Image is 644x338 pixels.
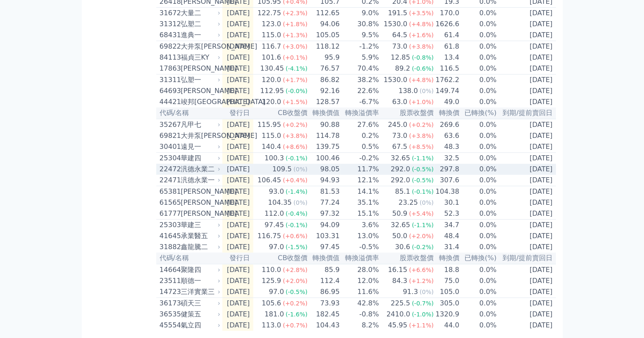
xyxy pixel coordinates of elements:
[260,265,283,275] div: 110.0
[293,166,307,173] span: (0%)
[409,210,434,217] span: (+5.4%)
[459,208,497,220] td: 0.0%
[308,186,340,198] td: 81.53
[389,220,412,230] div: 32.65
[308,96,340,107] td: 128.57
[389,175,412,185] div: 292.0
[434,231,459,242] td: 48.4
[308,220,340,231] td: 94.09
[412,65,434,72] span: (-0.6%)
[340,153,379,164] td: -0.2%
[497,119,556,130] td: [DATE]
[160,86,179,96] div: 64693
[409,143,434,150] span: (+8.5%)
[308,107,340,119] th: 轉換價值
[409,99,434,105] span: (+1.0%)
[390,131,409,141] div: 73.0
[283,132,307,139] span: (+3.8%)
[340,253,379,264] th: 轉換溢價率
[434,208,459,220] td: 52.3
[222,231,253,242] td: [DATE]
[160,63,179,74] div: 17863
[459,41,497,52] td: 0.0%
[459,231,497,242] td: 0.0%
[222,164,253,175] td: [DATE]
[497,41,556,52] td: [DATE]
[181,19,219,29] div: 弘塑二
[263,209,286,219] div: 112.0
[497,231,556,242] td: [DATE]
[160,242,179,252] div: 31882
[283,77,307,83] span: (+1.7%)
[160,187,179,197] div: 65381
[393,63,412,74] div: 89.2
[497,153,556,164] td: [DATE]
[160,231,179,241] div: 41645
[412,188,434,195] span: (-0.1%)
[260,131,283,141] div: 115.0
[340,41,379,52] td: -1.2%
[222,8,253,19] td: [DATE]
[283,177,307,184] span: (+0.4%)
[160,41,179,52] div: 69822
[412,155,434,162] span: (-1.1%)
[308,164,340,175] td: 98.05
[222,74,253,86] td: [DATE]
[434,141,459,153] td: 48.3
[459,63,497,74] td: 0.0%
[459,8,497,19] td: 0.0%
[434,85,459,96] td: 149.74
[340,141,379,153] td: 0.5%
[222,186,253,198] td: [DATE]
[160,220,179,230] div: 25303
[181,30,219,40] div: 進典一
[156,107,222,119] th: 代碼/名稱
[497,19,556,30] td: [DATE]
[222,253,253,264] th: 發行日
[222,264,253,275] td: [DATE]
[181,265,219,275] div: 聚隆四
[382,75,409,85] div: 1530.0
[308,264,340,275] td: 85.9
[256,8,283,18] div: 122.75
[497,186,556,198] td: [DATE]
[285,88,307,94] span: (-0.0%)
[308,208,340,220] td: 97.32
[459,107,497,119] th: 已轉換(%)
[459,19,497,30] td: 0.0%
[340,275,379,286] td: 12.0%
[412,166,434,173] span: (-0.5%)
[271,164,293,174] div: 109.5
[260,30,283,40] div: 115.0
[160,153,179,163] div: 25304
[308,85,340,96] td: 92.16
[382,19,409,29] div: 1530.0
[389,52,412,63] div: 12.85
[160,8,179,18] div: 31672
[160,75,179,85] div: 31311
[434,41,459,52] td: 61.8
[260,41,283,52] div: 116.7
[340,119,379,130] td: 27.6%
[340,85,379,96] td: 22.6%
[181,187,219,197] div: [PERSON_NAME]
[253,253,308,264] th: CB收盤價
[340,242,379,253] td: -0.5%
[222,52,253,63] td: [DATE]
[434,52,459,63] td: 13.4
[308,63,340,74] td: 76.57
[283,99,307,105] span: (+1.5%)
[256,231,283,241] div: 116.75
[434,107,459,119] th: 轉換價
[222,85,253,96] td: [DATE]
[222,107,253,119] th: 發行日
[283,121,307,128] span: (+0.2%)
[156,253,222,264] th: 代碼/名稱
[340,19,379,30] td: 30.8%
[308,242,340,253] td: 97.45
[497,264,556,275] td: [DATE]
[308,19,340,30] td: 94.06
[459,30,497,41] td: 0.0%
[308,30,340,41] td: 105.05
[340,231,379,242] td: 13.0%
